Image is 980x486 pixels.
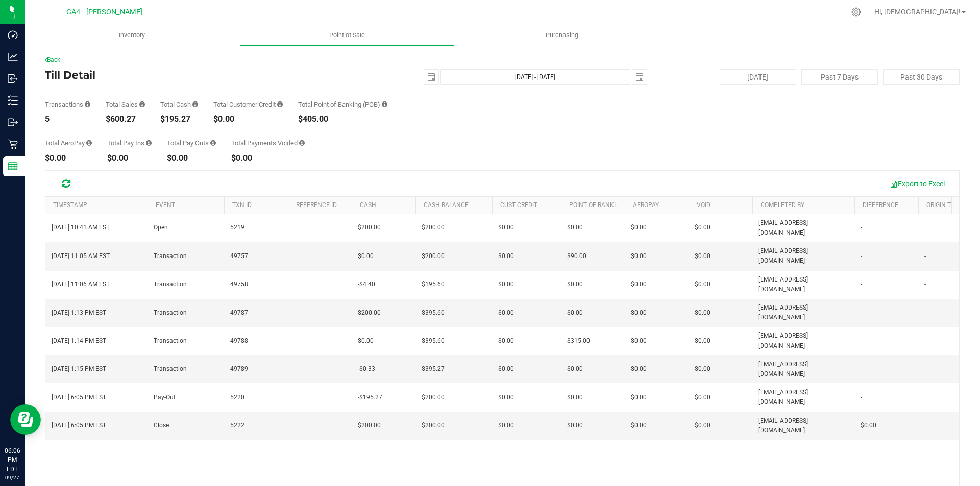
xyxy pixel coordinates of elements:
inline-svg: Inventory [8,95,18,106]
span: $90.00 [567,251,586,261]
span: $0.00 [567,421,583,430]
span: $0.00 [498,251,514,261]
span: select [424,70,438,84]
span: - [924,336,926,346]
span: $0.00 [567,308,583,318]
a: Cash [360,201,376,209]
button: [DATE] [720,69,796,85]
span: $0.00 [498,336,514,346]
span: Pay-Out [154,393,176,402]
span: [DATE] 6:05 PM EST [52,421,106,430]
span: 5222 [230,421,244,430]
a: Cust Credit [500,201,537,209]
span: $0.00 [631,251,647,261]
span: [DATE] 11:05 AM EST [52,251,110,261]
div: 5 [45,115,90,123]
span: $0.00 [695,364,710,374]
span: [DATE] 1:13 PM EST [52,308,106,318]
span: Transaction [154,279,187,289]
span: $200.00 [422,421,445,430]
span: $0.00 [358,251,374,261]
span: $200.00 [422,251,445,261]
a: Cash Balance [424,201,469,209]
span: 49789 [230,364,248,374]
span: $0.00 [631,364,647,374]
span: $0.00 [695,393,710,402]
span: $0.00 [631,421,647,430]
span: Transaction [154,336,187,346]
span: select [632,70,647,84]
span: - [861,336,862,346]
div: Total Pay Outs [167,140,216,146]
span: [DATE] 10:41 AM EST [52,223,110,233]
span: $395.27 [422,364,445,374]
div: Total Cash [160,101,198,108]
span: Transaction [154,251,187,261]
span: Hi, [DEMOGRAPHIC_DATA]! [874,8,961,16]
span: $0.00 [695,251,710,261]
div: Manage settings [850,7,863,17]
inline-svg: Retail [8,139,18,149]
a: Origin Till [926,201,959,209]
span: 49787 [230,308,248,318]
span: -$4.40 [358,279,375,289]
span: [DATE] 11:06 AM EST [52,279,110,289]
div: Transactions [45,101,90,108]
span: 49758 [230,279,248,289]
span: $0.00 [567,364,583,374]
span: 49757 [230,251,248,261]
span: - [861,251,862,261]
span: [DATE] 1:15 PM EST [52,364,106,374]
inline-svg: Inbound [8,73,18,84]
span: $395.60 [422,308,445,318]
span: Close [154,421,169,430]
span: - [861,279,862,289]
span: $0.00 [567,223,583,233]
i: Count of all successful payment transactions, possibly including voids, refunds, and cash-back fr... [85,101,90,108]
a: Inventory [24,24,239,46]
span: $0.00 [498,364,514,374]
span: $200.00 [358,223,381,233]
p: 09/27 [5,474,20,481]
span: $315.00 [567,336,590,346]
div: Total AeroPay [45,140,92,146]
span: $200.00 [422,393,445,402]
span: $0.00 [631,393,647,402]
span: $0.00 [631,279,647,289]
div: $0.00 [213,115,283,123]
span: $0.00 [498,393,514,402]
span: - [861,393,862,402]
div: Total Customer Credit [213,101,283,108]
span: $0.00 [631,223,647,233]
span: [EMAIL_ADDRESS][DOMAIN_NAME] [758,275,848,294]
span: $0.00 [631,308,647,318]
i: Sum of the successful, non-voided point-of-banking payment transaction amounts, both via payment ... [382,101,387,108]
span: $200.00 [358,421,381,430]
span: $0.00 [358,336,374,346]
span: - [861,308,862,318]
span: -$195.27 [358,393,382,402]
button: Past 30 Days [883,69,960,85]
span: 49788 [230,336,248,346]
span: [EMAIL_ADDRESS][DOMAIN_NAME] [758,360,848,379]
a: Event [156,201,175,209]
span: $0.00 [567,393,583,402]
i: Sum of all successful, non-voided payment transaction amounts (excluding tips and transaction fee... [139,101,145,108]
a: Completed By [761,201,804,209]
span: $200.00 [422,223,445,233]
h4: Till Detail [45,69,350,81]
span: [EMAIL_ADDRESS][DOMAIN_NAME] [758,303,848,322]
span: Purchasing [532,31,592,40]
button: Past 7 Days [801,69,878,85]
span: [DATE] 1:14 PM EST [52,336,106,346]
span: $0.00 [695,279,710,289]
a: TXN ID [232,201,252,209]
span: $0.00 [695,308,710,318]
button: Export to Excel [883,175,951,192]
div: Total Pay Ins [107,140,152,146]
a: Timestamp [53,201,87,209]
div: $0.00 [167,154,216,162]
span: - [861,223,862,233]
div: Total Payments Voided [231,140,305,146]
span: 5219 [230,223,244,233]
